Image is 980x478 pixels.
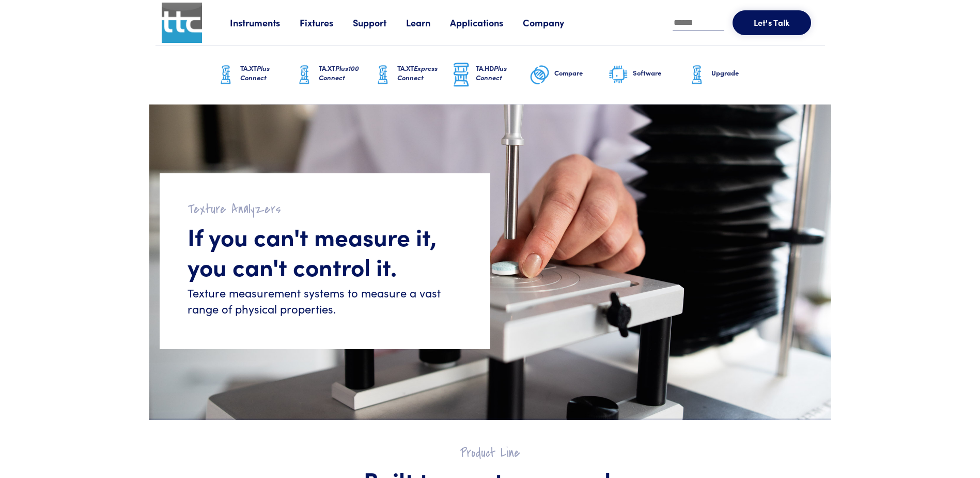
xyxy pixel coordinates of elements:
[215,62,236,88] img: ta-xt-graphic.png
[687,62,707,88] img: ta-xt-graphic.png
[215,46,294,104] a: TA.XTPlus Connect
[406,16,450,29] a: Learn
[188,285,462,317] h6: Texture measurement systems to measure a vast range of physical properties.
[162,3,202,43] img: ttc_logo_1x1_v1.0.png
[240,63,270,82] span: Plus Connect
[230,16,300,29] a: Instruments
[240,64,294,82] h6: TA.XT
[451,62,472,88] img: ta-hd-graphic.png
[608,64,629,86] img: software-graphic.png
[554,68,608,78] h6: Compare
[294,62,315,88] img: ta-xt-graphic.png
[300,16,353,29] a: Fixtures
[319,63,359,82] span: Plus100 Connect
[633,68,687,78] h6: Software
[476,64,530,82] h6: TA.HD
[733,10,811,35] button: Let's Talk
[397,64,451,82] h6: TA.XT
[294,46,372,104] a: TA.XTPlus100 Connect
[372,46,451,104] a: TA.XTExpress Connect
[180,445,800,461] h2: Product Line
[530,62,550,88] img: compare-graphic.png
[188,201,462,217] h2: Texture Analyzers
[188,221,462,281] h1: If you can't measure it, you can't control it.
[687,46,765,104] a: Upgrade
[450,16,523,29] a: Applications
[608,46,687,104] a: Software
[476,63,507,82] span: Plus Connect
[523,16,584,29] a: Company
[397,63,438,82] span: Express Connect
[372,62,393,88] img: ta-xt-graphic.png
[451,46,530,104] a: TA.HDPlus Connect
[711,68,765,78] h6: Upgrade
[530,46,608,104] a: Compare
[353,16,406,29] a: Support
[319,64,372,82] h6: TA.XT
